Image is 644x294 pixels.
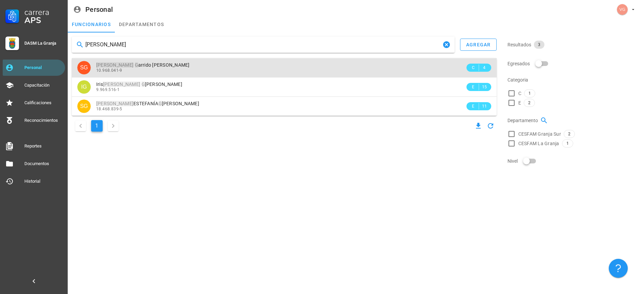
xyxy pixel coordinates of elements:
div: Carrera [24,8,62,16]
span: 11 [482,103,487,110]
span: C [518,90,521,97]
mark: [PERSON_NAME] [96,101,133,106]
mark: [PERSON_NAME] [96,62,133,68]
div: Calificaciones [24,100,62,106]
div: avatar [77,80,91,94]
div: DASM La Granja [24,41,62,46]
span: 4 [482,64,487,71]
span: 1 [566,140,569,147]
div: Categoria [507,72,640,88]
span: 9.969.516-1 [96,87,120,92]
div: Reconocimientos [24,118,62,123]
button: Clear [442,41,451,49]
div: Departamento [507,112,640,129]
div: agregar [466,42,491,47]
span: SG [80,61,88,74]
mark: G [135,62,138,68]
a: departamentos [115,16,168,32]
a: Calificaciones [3,95,65,111]
span: 18.468.839-5 [96,107,122,111]
a: Reconocimientos [3,112,65,129]
mark: [PERSON_NAME] [103,82,140,87]
a: Reportes [3,138,65,154]
span: SG [80,99,88,113]
nav: Navegación de paginación [72,118,122,133]
span: 2 [568,130,570,138]
span: IG [81,80,87,94]
span: E [471,103,476,110]
button: Página actual, página 1 [91,120,103,132]
a: Historial [3,173,65,189]
span: E [518,99,521,106]
div: Resultados [507,37,640,53]
span: 3 [538,41,540,49]
div: APS [24,16,62,24]
span: CESFAM La Granja [518,140,559,147]
div: Nivel [507,153,640,169]
div: Reportes [24,143,62,149]
span: C [471,64,476,71]
span: E [471,84,476,90]
a: Personal [3,60,65,76]
mark: G [159,101,162,106]
span: 1 [528,90,531,97]
div: avatar [77,99,91,113]
span: CESFAM Granja Sur [518,131,561,137]
input: Buscar funcionarios… [85,39,441,50]
a: Capacitación [3,77,65,93]
div: Historial [24,179,62,184]
div: avatar [77,61,91,74]
span: 15 [482,84,487,90]
div: Personal [24,65,62,70]
span: 10.968.041-9 [96,68,122,73]
div: Personal [85,6,113,13]
div: Documentos [24,161,62,166]
mark: G [142,82,145,87]
a: funcionarios [68,16,115,32]
div: Capacitación [24,83,62,88]
div: avatar [617,4,628,15]
span: 2 [528,99,531,107]
span: arrido [PERSON_NAME] [96,62,190,68]
a: Documentos [3,156,65,172]
span: ESTEFANÍA [PERSON_NAME] [96,101,199,106]
div: Egresados [507,55,640,72]
button: agregar [460,39,497,51]
span: Iris [PERSON_NAME] [96,82,182,87]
